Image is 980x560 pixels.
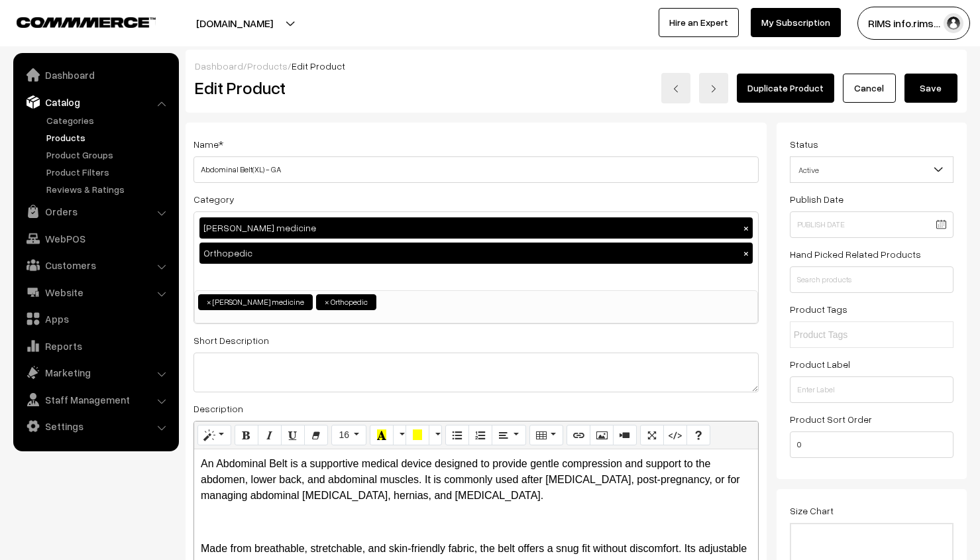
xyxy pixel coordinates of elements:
[710,85,718,93] img: right-arrow.png
[790,137,818,151] label: Status
[17,334,174,358] a: Reports
[150,7,319,40] button: [DOMAIN_NAME]
[17,17,156,27] img: COMMMERCE
[17,280,174,304] a: Website
[904,74,957,103] button: Save
[258,425,282,446] button: Italic (CTRL+I)
[43,182,174,196] a: Reviews & Ratings
[672,85,680,93] img: left-arrow.png
[235,425,258,446] button: Bold (CTRL+B)
[195,59,957,73] div: / /
[304,425,328,446] button: Remove Font Style (CTRL+\)
[207,296,211,308] span: ×
[17,414,174,438] a: Settings
[292,60,345,72] span: Edit Product
[567,425,590,446] button: Link (CTRL+K)
[529,425,563,446] button: Table
[193,333,269,347] label: Short Description
[339,429,349,440] span: 16
[790,302,847,316] label: Product Tags
[325,296,329,308] span: ×
[790,266,953,293] input: Search products
[199,217,753,239] div: [PERSON_NAME] medicine
[790,504,834,518] label: Size Chart
[17,307,174,331] a: Apps
[393,425,406,446] button: More Color
[429,425,442,446] button: More Color
[613,425,637,446] button: Video
[370,425,394,446] button: Recent Color
[43,113,174,127] a: Categories
[944,13,963,33] img: user
[590,425,614,446] button: Picture
[193,137,223,151] label: Name
[193,402,243,416] label: Description
[201,456,751,504] p: An Abdominal Belt is a supportive medical device designed to provide gentle compression and suppo...
[17,388,174,412] a: Staff Management
[686,425,710,446] button: Help
[17,199,174,223] a: Orders
[740,222,752,234] button: ×
[794,328,910,342] input: Product Tags
[193,156,759,183] input: Name
[195,60,243,72] a: Dashboard
[790,431,953,458] input: Enter Number
[281,425,305,446] button: Underline (CTRL+U)
[790,211,953,238] input: Publish Date
[663,425,687,446] button: Code View
[740,247,752,259] button: ×
[790,192,844,206] label: Publish Date
[468,425,492,446] button: Ordered list (CTRL+SHIFT+NUM8)
[195,78,501,98] h2: Edit Product
[737,74,834,103] a: Duplicate Product
[17,63,174,87] a: Dashboard
[790,247,921,261] label: Hand Picked Related Products
[790,357,850,371] label: Product Label
[659,8,739,37] a: Hire an Expert
[790,376,953,403] input: Enter Label
[17,253,174,277] a: Customers
[316,294,376,310] li: Orthopedic
[843,74,896,103] a: Cancel
[445,425,469,446] button: Unordered list (CTRL+SHIFT+NUM7)
[790,156,953,183] span: Active
[331,425,366,446] button: Font Size
[199,243,753,264] div: Orthopedic
[43,148,174,162] a: Product Groups
[17,227,174,251] a: WebPOS
[43,131,174,144] a: Products
[790,158,953,182] span: Active
[43,165,174,179] a: Product Filters
[640,425,664,446] button: Full Screen
[751,8,841,37] a: My Subscription
[857,7,970,40] button: RIMS info.rims…
[17,361,174,384] a: Marketing
[17,13,133,29] a: COMMMERCE
[17,90,174,114] a: Catalog
[492,425,525,446] button: Paragraph
[406,425,429,446] button: Background Color
[790,412,872,426] label: Product Sort Order
[197,425,231,446] button: Style
[247,60,288,72] a: Products
[198,294,313,310] li: Generic Aadhaar medicine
